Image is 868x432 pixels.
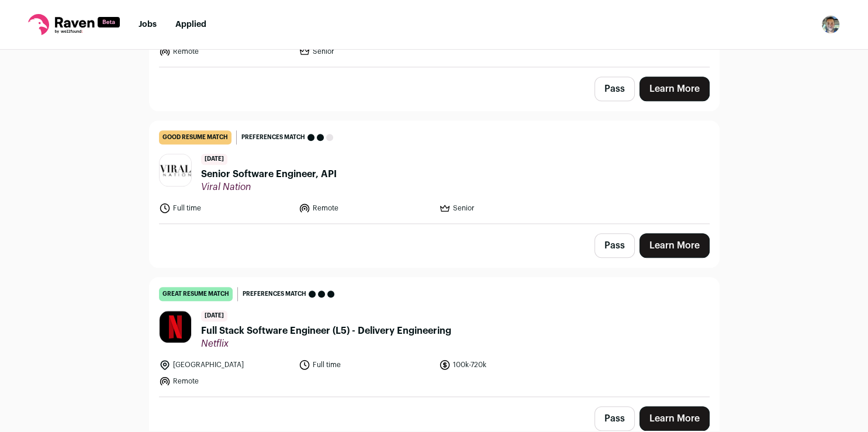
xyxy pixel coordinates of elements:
[175,20,206,29] a: Applied
[201,310,227,322] span: [DATE]
[150,121,719,223] a: good resume match Preferences match [DATE] Senior Software Engineer, API Viral Nation Full time R...
[159,46,292,57] li: Remote
[201,167,337,181] span: Senior Software Engineer, API
[159,375,292,387] li: Remote
[241,132,305,143] span: Preferences match
[594,233,635,258] button: Pass
[594,77,635,101] button: Pass
[639,406,710,431] a: Learn More
[139,20,157,29] a: Jobs
[299,359,432,371] li: Full time
[201,324,451,338] span: Full Stack Software Engineer (L5) - Delivery Engineering
[159,130,231,144] div: good resume match
[243,288,306,300] span: Preferences match
[299,202,432,214] li: Remote
[159,202,292,214] li: Full time
[299,46,432,57] li: Senior
[439,202,572,214] li: Senior
[201,338,451,350] span: Netflix
[594,406,635,431] button: Pass
[821,15,840,34] button: Open dropdown
[160,311,191,343] img: eb23c1dfc8dac86b495738472fc6fbfac73343433b5f01efeecd7ed332374756.jpg
[159,287,233,301] div: great resume match
[201,181,337,193] span: Viral Nation
[639,77,710,101] a: Learn More
[160,154,191,186] img: f8d81bd1a2600c3dcdfef1a1389f4891e043720dc85e570b07441030230561ce.jpg
[439,359,572,371] li: 100k-720k
[159,359,292,371] li: [GEOGRAPHIC_DATA]
[639,233,710,258] a: Learn More
[201,154,227,165] span: [DATE]
[821,15,840,34] img: 19917917-medium_jpg
[150,278,719,396] a: great resume match Preferences match [DATE] Full Stack Software Engineer (L5) - Delivery Engineer...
